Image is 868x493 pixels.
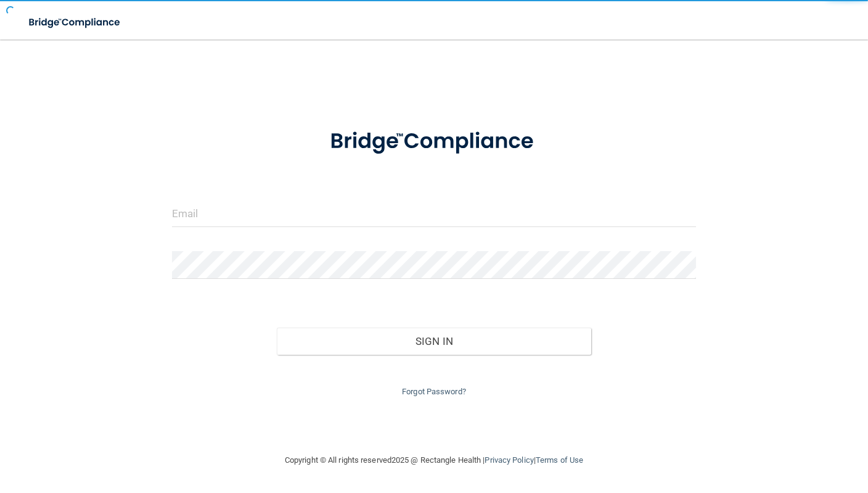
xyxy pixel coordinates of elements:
input: Email [172,199,696,227]
img: bridge_compliance_login_screen.278c3ca4.svg [18,10,132,35]
img: bridge_compliance_login_screen.278c3ca4.svg [308,114,560,170]
a: Forgot Password? [402,387,466,396]
div: Copyright © All rights reserved 2025 @ Rectangle Health | | [209,441,659,480]
a: Privacy Policy [485,455,533,465]
a: Terms of Use [536,455,583,465]
button: Sign In [277,328,591,355]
